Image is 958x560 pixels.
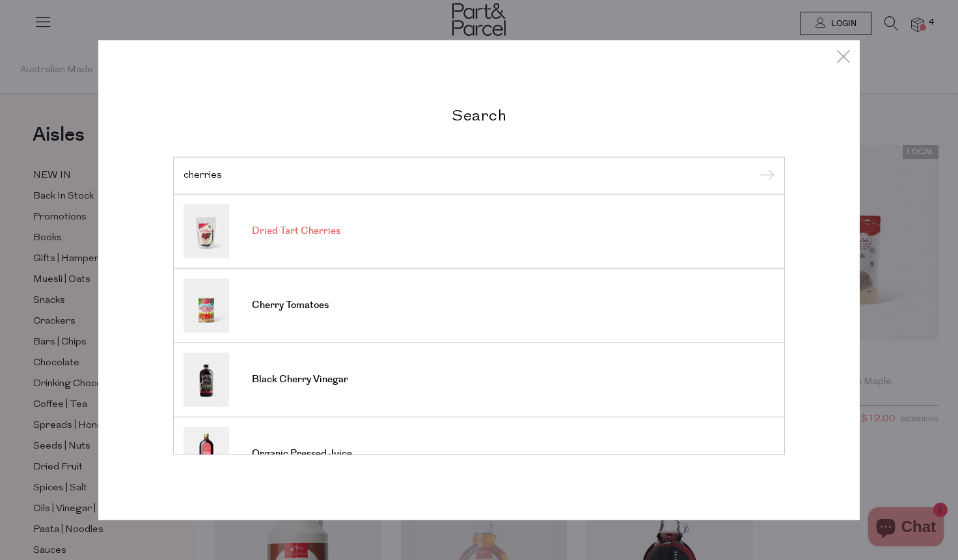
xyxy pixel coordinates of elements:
[184,204,774,258] a: Dried Tart Cherries
[184,427,774,481] a: Organic Pressed Juice
[252,225,340,238] span: Dried Tart Cherries
[184,352,229,406] img: Black Cherry Vinegar
[184,278,229,332] img: Cherry Tomatoes
[184,278,774,332] a: Cherry Tomatoes
[252,299,329,312] span: Cherry Tomatoes
[184,352,774,406] a: Black Cherry Vinegar
[173,105,785,124] h2: Search
[252,447,352,460] span: Organic Pressed Juice
[184,204,229,258] img: Dried Tart Cherries
[184,427,229,481] img: Organic Pressed Juice
[252,373,348,386] span: Black Cherry Vinegar
[184,171,774,180] input: Search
